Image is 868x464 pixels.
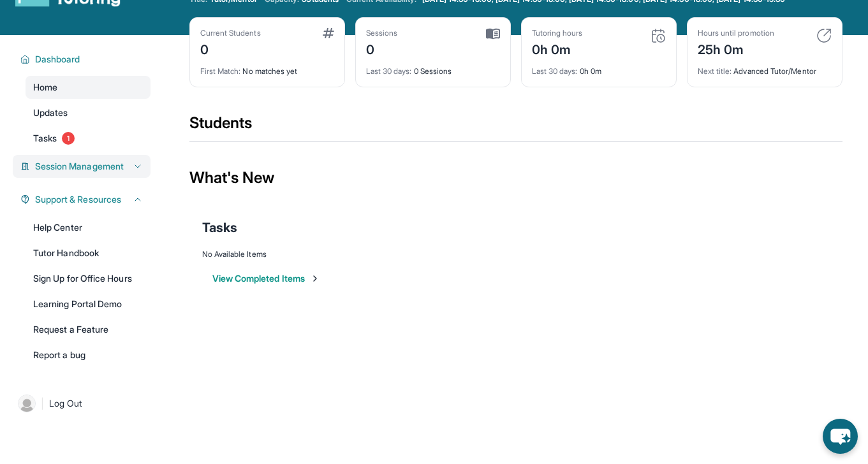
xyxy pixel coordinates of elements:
[202,219,237,236] span: Tasks
[823,419,858,454] button: chat-button
[26,293,151,315] a: Learning Portal Demo
[532,66,578,76] span: Last 30 days :
[35,160,124,173] span: Session Management
[200,66,241,76] span: First Match :
[323,28,334,38] img: card
[35,193,121,206] span: Support & Resources
[35,53,80,66] span: Dashboard
[13,389,151,417] a: |Log Out
[366,38,398,59] div: 0
[816,28,832,43] img: card
[366,66,412,76] span: Last 30 days :
[189,150,842,206] div: What's New
[62,132,75,145] span: 1
[33,106,68,119] span: Updates
[200,59,334,76] div: No matches yet
[698,38,774,59] div: 25h 0m
[33,81,57,94] span: Home
[26,344,151,366] a: Report a bug
[202,249,830,259] div: No Available Items
[189,113,842,141] div: Students
[33,132,57,145] span: Tasks
[26,216,151,239] a: Help Center
[651,28,666,43] img: card
[366,28,398,38] div: Sessions
[532,38,583,59] div: 0h 0m
[41,396,44,411] span: |
[698,59,832,76] div: Advanced Tutor/Mentor
[26,127,151,150] a: Tasks1
[200,28,261,38] div: Current Students
[30,160,143,173] button: Session Management
[30,53,143,66] button: Dashboard
[49,397,82,410] span: Log Out
[532,28,583,38] div: Tutoring hours
[212,272,320,285] button: View Completed Items
[532,59,666,76] div: 0h 0m
[26,242,151,265] a: Tutor Handbook
[18,395,36,412] img: user-img
[486,28,500,40] img: card
[698,28,774,38] div: Hours until promotion
[26,76,151,99] a: Home
[26,318,151,341] a: Request a Feature
[26,101,151,124] a: Updates
[26,267,151,290] a: Sign Up for Office Hours
[698,66,732,76] span: Next title :
[30,193,143,206] button: Support & Resources
[200,38,261,59] div: 0
[366,59,500,76] div: 0 Sessions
